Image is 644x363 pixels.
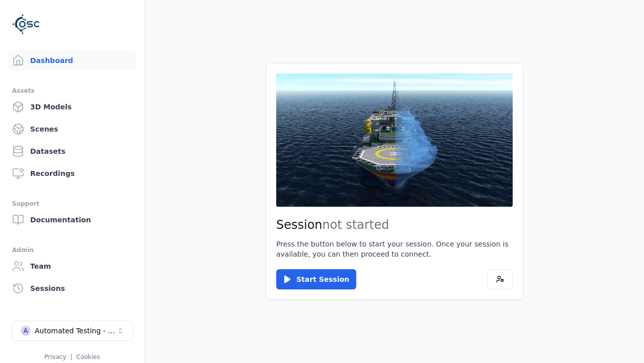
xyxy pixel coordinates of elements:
span: not started [323,218,389,232]
button: Start Session [276,269,356,289]
a: Dashboard [8,50,136,71]
div: Admin [12,244,132,256]
a: Datasets [8,141,136,161]
a: Recordings [8,163,136,184]
div: Assets [12,85,132,97]
button: Select a workspace [12,321,133,341]
a: Scenes [8,119,136,139]
a: 3D Models [8,97,136,117]
h2: Session [276,217,513,233]
p: Press the button below to start your session. Once your session is available, you can then procee... [276,239,513,259]
a: Team [8,256,136,276]
a: Privacy [44,353,66,360]
a: Documentation [8,210,136,230]
a: Sessions [8,278,136,298]
img: Logo [12,10,40,38]
span: | [70,353,72,360]
div: Automated Testing - Playwright [35,326,116,336]
div: Support [12,198,132,210]
div: A [21,326,31,336]
a: Cookies [76,353,100,360]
